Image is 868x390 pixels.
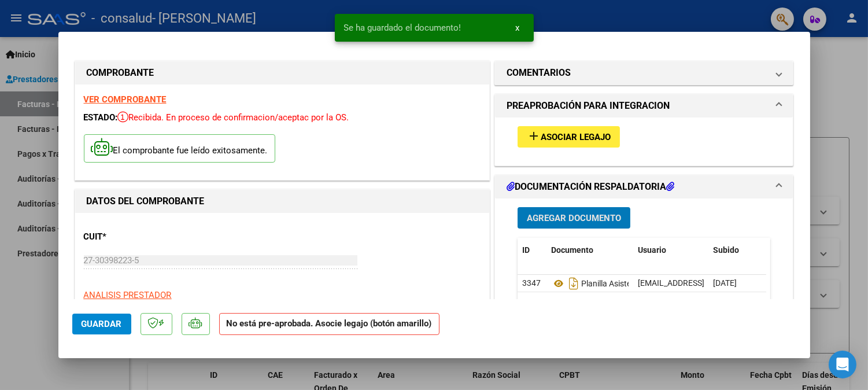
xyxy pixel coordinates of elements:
[546,238,633,263] datatable-header-cell: Documento
[551,279,646,288] span: Planilla Asistencia
[87,67,154,78] strong: COMPROBANTE
[638,278,834,288] span: [EMAIL_ADDRESS][DOMAIN_NAME] - [PERSON_NAME]
[566,274,581,293] i: Descargar documento
[84,230,203,244] p: CUIT
[713,278,737,288] span: [DATE]
[829,351,856,378] div: Open Intercom Messenger
[507,180,674,194] h1: DOCUMENTACIÓN RESPALDATORIA
[87,196,205,207] strong: DATOS DEL COMPROBANTE
[518,207,630,229] button: Agregar Documento
[72,314,131,334] button: Guardar
[518,126,620,148] button: Asociar Legajo
[219,313,439,336] strong: No está pre-aprobada. Asocie legajo (botón amarillo)
[84,134,275,163] p: El comprobante fue leído exitosamente.
[82,319,122,329] span: Guardar
[495,175,793,198] mat-expansion-panel-header: DOCUMENTACIÓN RESPALDATORIA
[507,66,571,80] h1: COMENTARIOS
[527,213,621,223] span: Agregar Documento
[527,129,541,143] mat-icon: add
[522,278,541,288] span: 3347
[84,112,118,123] span: ESTADO:
[495,117,793,165] div: PREAPROBACIÓN PARA INTEGRACION
[551,245,593,255] span: Documento
[708,238,766,263] datatable-header-cell: Subido
[507,17,529,38] button: x
[344,22,461,34] span: Se ha guardado el documento!
[638,245,666,255] span: Usuario
[118,112,349,123] span: Recibida. En proceso de confirmacion/aceptac por la OS.
[495,94,793,117] mat-expansion-panel-header: PREAPROBACIÓN PARA INTEGRACION
[516,23,520,33] span: x
[522,245,530,255] span: ID
[541,132,611,142] span: Asociar Legajo
[713,245,739,255] span: Subido
[633,238,708,263] datatable-header-cell: Usuario
[84,290,172,300] span: ANALISIS PRESTADOR
[84,94,167,105] a: VER COMPROBANTE
[495,61,793,84] mat-expansion-panel-header: COMENTARIOS
[518,238,546,263] datatable-header-cell: ID
[507,99,670,113] h1: PREAPROBACIÓN PARA INTEGRACION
